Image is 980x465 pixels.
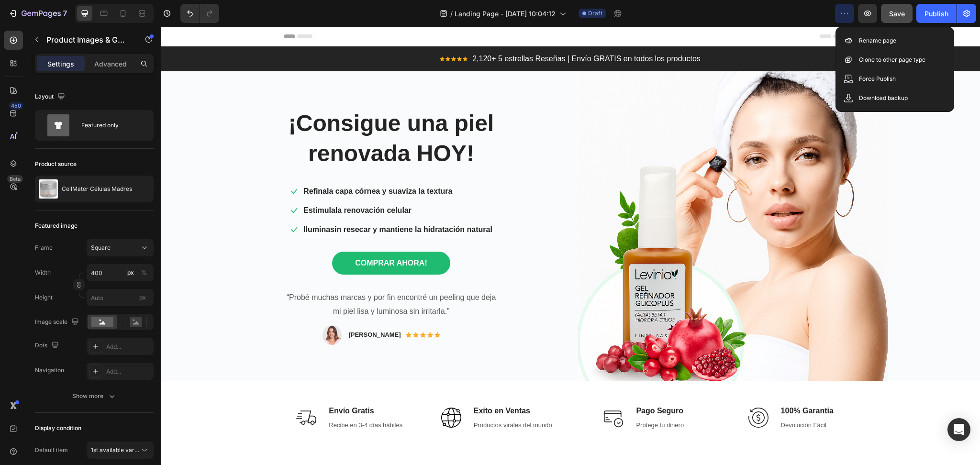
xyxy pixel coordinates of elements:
[450,9,453,19] span: /
[39,179,58,199] img: product feature img
[312,394,391,403] p: Productos virales del mundo
[475,378,523,390] p: Pago Seguro
[442,381,462,401] img: Alt Image
[947,418,970,441] div: Open Intercom Messenger
[859,74,896,84] p: Force Publish
[35,387,154,405] button: Show more
[889,10,905,18] span: Save
[4,4,71,23] button: 7
[167,378,241,390] p: Envío Gratis
[81,114,140,136] div: Featured only
[35,446,68,454] div: Default item
[7,175,23,183] div: Beta
[123,264,337,292] p: “Probé muchas marcas y por fin encontré un peeling que deja mi piel lisa y luminosa sin irritarla.”
[141,268,147,277] div: %
[916,4,957,23] button: Publish
[72,391,117,401] div: Show more
[35,268,51,277] label: Width
[91,244,111,252] span: Square
[280,381,300,401] img: Alt Image
[180,4,219,23] div: Undo/Redo
[62,186,132,192] p: CellMater Células Madres
[475,394,523,403] p: Protege tu dinero
[171,225,289,248] button: <p>COMPRAR AHORA!</p>
[47,59,74,69] p: Settings
[620,394,672,403] p: Devolución Fácil
[588,9,602,18] span: Draft
[87,442,154,459] button: 1st available variant
[35,90,67,103] div: Layout
[859,93,908,103] p: Download backup
[106,343,151,351] div: Add...
[35,160,77,168] div: Product source
[187,303,239,313] p: [PERSON_NAME]
[87,264,154,281] input: px%
[161,299,180,318] img: Alt Image
[135,381,155,401] img: Alt Image
[35,339,61,352] div: Dots
[35,293,53,302] label: Height
[63,8,67,19] p: 7
[91,446,145,454] span: 1st available variant
[94,59,127,69] p: Advanced
[125,267,136,278] button: %
[620,378,672,390] p: 100% Garantía
[161,27,980,465] iframe: Design area
[194,231,266,242] p: COMPRAR AHORA!
[87,289,154,306] input: px
[312,378,391,390] p: Exíto en Ventas
[35,424,81,432] div: Display condition
[881,4,913,23] button: Save
[167,394,241,403] p: Recibe en 3-4 días hábiles
[138,267,150,278] button: px
[455,9,556,19] span: Landing Page - [DATE] 10:04:12
[35,366,64,375] div: Navigation
[924,9,948,19] div: Publish
[106,367,151,376] div: Add...
[87,239,154,256] button: Square
[35,221,78,230] div: Featured image
[35,316,81,329] div: Image scale
[127,268,134,277] div: px
[46,34,128,45] p: Product Images & Gallery
[417,44,727,354] img: Alt Image
[859,55,925,65] p: Clone to other page type
[35,244,53,252] label: Frame
[587,381,607,401] img: Alt Image
[859,36,896,45] p: Rename page
[9,102,23,110] div: 450
[139,294,146,301] span: px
